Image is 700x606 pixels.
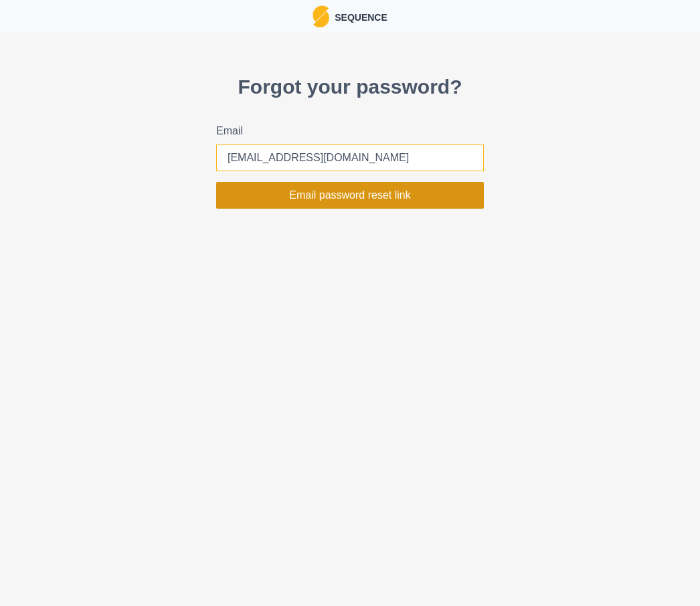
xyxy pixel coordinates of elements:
label: Email [216,123,476,139]
p: Forgot your password? [216,72,484,102]
img: Logo [313,5,329,27]
button: Email password reset link [216,182,484,209]
p: Sequence [329,8,387,25]
a: LogoSequence [313,5,387,27]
